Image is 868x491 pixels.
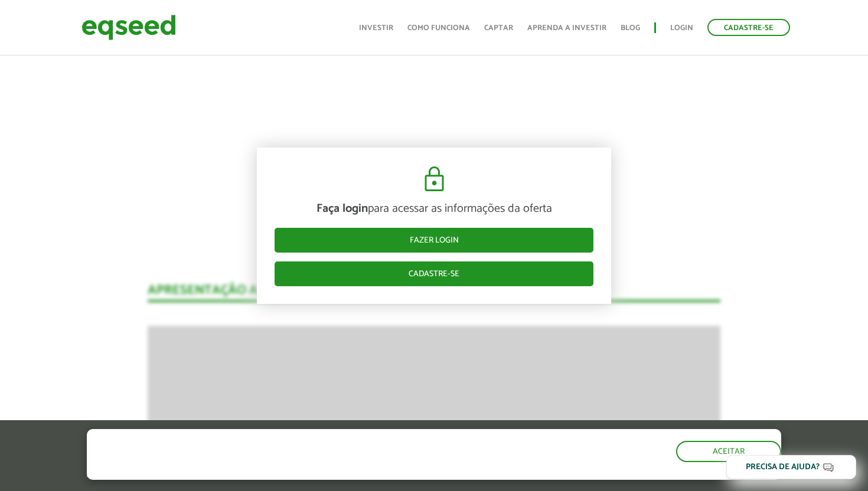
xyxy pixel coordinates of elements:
a: Cadastre-se [707,19,790,36]
a: Aprenda a investir [527,24,606,32]
button: Aceitar [676,441,781,462]
a: Cadastre-se [275,261,593,286]
a: Fazer login [275,228,593,253]
strong: Faça login [316,199,368,218]
img: cadeado.svg [420,165,449,194]
a: Login [670,24,693,32]
a: Captar [484,24,513,32]
img: EqSeed [81,12,176,43]
a: Investir [359,24,393,32]
a: política de privacidade e de cookies [243,470,379,480]
p: para acessar as informações da oferta [275,202,593,216]
a: Como funciona [407,24,470,32]
h5: O site da EqSeed utiliza cookies para melhorar sua navegação. [87,429,504,466]
a: Blog [621,24,640,32]
p: Ao clicar em "aceitar", você aceita nossa . [87,469,504,480]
